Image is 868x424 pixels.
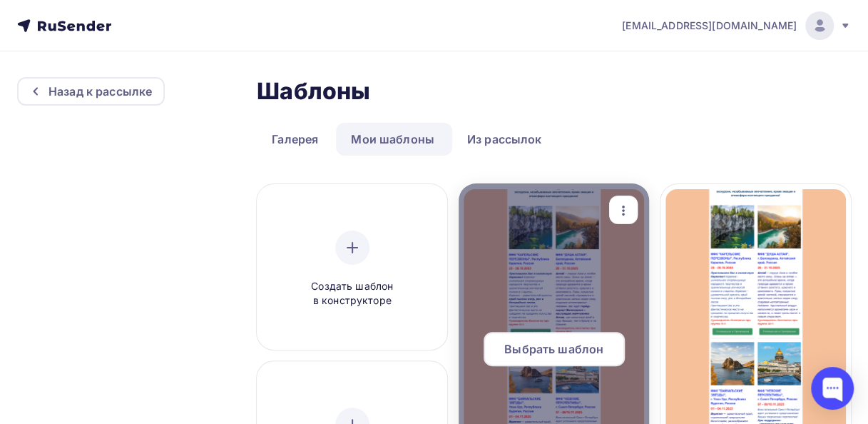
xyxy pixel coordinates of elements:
[622,11,851,40] a: [EMAIL_ADDRESS][DOMAIN_NAME]
[452,123,557,156] a: Из рассылок
[285,279,420,308] span: Создать шаблон в конструкторе
[504,340,603,358] span: Выбрать шаблон
[48,83,152,100] div: Назад к рассылке
[257,123,333,156] a: Галерея
[257,77,370,106] h2: Шаблоны
[622,19,797,33] span: [EMAIL_ADDRESS][DOMAIN_NAME]
[336,123,449,156] a: Мои шаблоны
